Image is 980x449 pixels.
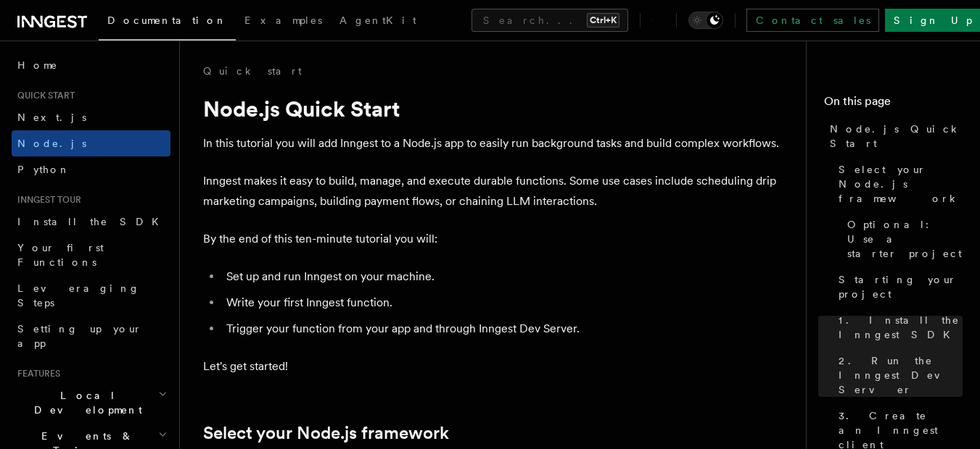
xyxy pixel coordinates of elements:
span: Quick start [12,90,75,101]
a: Select your Node.js framework [833,156,963,211]
p: In this tutorial you will add Inngest to a Node.js app to easily run background tasks and build c... [203,133,783,154]
span: Starting your project [839,272,963,301]
span: Home [17,58,58,72]
span: Install the SDK [17,216,168,227]
button: Local Development [12,382,170,423]
a: Contact sales [746,9,879,32]
span: Leveraging Steps [17,282,140,309]
a: Python [12,156,170,182]
button: Toggle dark mode [688,12,723,29]
span: 2. Run the Inngest Dev Server [839,353,963,397]
span: AgentKit [339,14,416,26]
span: Your first Functions [17,242,104,268]
a: Optional: Use a starter project [841,211,963,267]
span: Optional: Use a starter project [847,217,963,261]
span: Next.js [17,112,86,123]
li: Set up and run Inngest on your machine. [222,267,783,287]
a: Setting up your app [12,316,170,356]
span: 1. Install the Inngest SDK [839,313,963,342]
span: Documentation [107,14,227,26]
a: Select your Node.js framework [203,423,449,443]
a: Install the SDK [12,209,170,235]
span: Setting up your app [17,323,142,349]
a: Next.js [12,104,170,130]
span: Examples [244,14,322,26]
span: Features [12,368,60,379]
h1: Node.js Quick Start [203,96,783,122]
button: Search...Ctrl+K [472,9,628,32]
span: Python [17,164,70,175]
kbd: Ctrl+K [587,13,619,28]
a: Documentation [99,4,236,41]
p: Let's get started! [203,356,783,377]
span: Local Development [12,388,158,417]
a: Your first Functions [12,235,170,275]
a: Node.js Quick Start [824,116,963,156]
a: Examples [236,4,331,39]
a: 2. Run the Inngest Dev Server [833,348,963,403]
span: Node.js [17,138,86,149]
a: Starting your project [833,267,963,307]
h4: On this page [824,93,963,116]
a: 1. Install the Inngest SDK [833,307,963,348]
span: Inngest tour [12,194,81,206]
p: By the end of this ten-minute tutorial you will: [203,229,783,249]
p: Inngest makes it easy to build, manage, and execute durable functions. Some use cases include sch... [203,171,783,211]
li: Trigger your function from your app and through Inngest Dev Server. [222,319,783,339]
a: Node.js [12,130,170,156]
a: Quick start [203,64,302,78]
a: Leveraging Steps [12,275,170,316]
a: Home [12,52,170,78]
span: Select your Node.js framework [839,162,963,206]
li: Write your first Inngest function. [222,293,783,313]
span: Node.js Quick Start [830,122,963,151]
a: AgentKit [331,4,425,39]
